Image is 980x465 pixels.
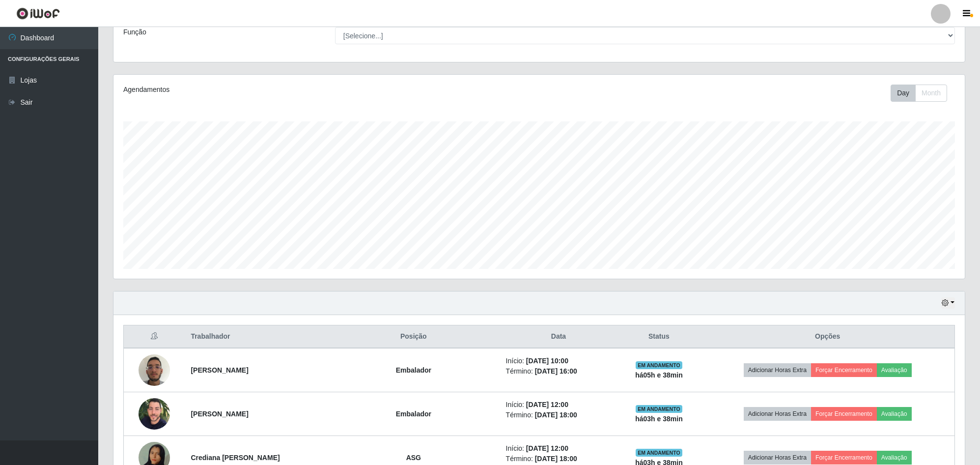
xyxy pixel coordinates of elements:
li: Início: [506,356,612,366]
li: Início: [506,400,612,410]
button: Forçar Encerramento [811,363,877,377]
img: 1683118670739.jpeg [139,394,170,433]
button: Forçar Encerramento [811,407,877,421]
button: Avaliação [877,407,912,421]
time: [DATE] 12:00 [526,401,568,408]
strong: Crediana [PERSON_NAME] [191,454,280,462]
img: 1759156962490.jpeg [139,349,170,391]
li: Término: [506,410,612,420]
th: Posição [327,325,500,349]
strong: ASG [406,454,421,462]
button: Day [891,85,916,102]
time: [DATE] 16:00 [535,367,577,375]
strong: [PERSON_NAME] [191,366,248,374]
button: Adicionar Horas Extra [744,363,811,377]
div: Toolbar with button groups [891,85,955,102]
div: First group [891,85,947,102]
img: CoreUI Logo [16,7,60,20]
time: [DATE] 18:00 [535,455,577,463]
strong: há 03 h e 38 min [635,415,683,423]
strong: [PERSON_NAME] [191,410,248,418]
strong: há 05 h e 38 min [635,371,683,379]
strong: Embalador [396,366,431,374]
th: Data [500,325,617,349]
span: EM ANDAMENTO [636,361,682,369]
th: Status [617,325,700,349]
button: Month [915,85,947,102]
time: [DATE] 12:00 [526,444,568,452]
button: Adicionar Horas Extra [744,451,811,465]
time: [DATE] 10:00 [526,357,568,365]
span: EM ANDAMENTO [636,449,682,457]
strong: Embalador [396,410,431,418]
button: Avaliação [877,363,912,377]
button: Avaliação [877,451,912,465]
time: [DATE] 18:00 [535,411,577,419]
button: Adicionar Horas Extra [744,407,811,421]
th: Trabalhador [185,325,327,349]
li: Término: [506,454,612,464]
li: Início: [506,443,612,454]
button: Forçar Encerramento [811,451,877,465]
label: Função [123,27,146,37]
div: Agendamentos [123,85,461,95]
span: EM ANDAMENTO [636,405,682,413]
th: Opções [700,325,954,349]
li: Término: [506,366,612,377]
